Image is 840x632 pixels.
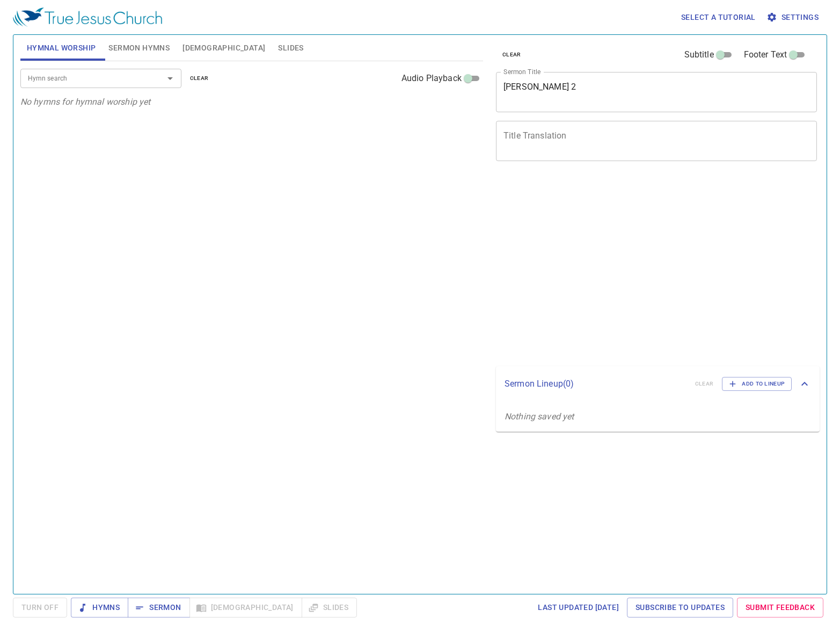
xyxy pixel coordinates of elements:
span: Sermon [136,601,181,614]
span: Select a tutorial [681,11,756,24]
span: Hymns [79,601,120,614]
span: clear [190,74,209,83]
textarea: [PERSON_NAME] 2 [503,82,809,102]
button: Add to Lineup [722,377,792,391]
i: No hymns for hymnal worship yet [20,97,151,107]
span: Settings [769,11,819,24]
span: [DEMOGRAPHIC_DATA] [182,41,265,55]
span: Subscribe to Updates [636,601,725,614]
a: Last updated [DATE] [534,598,623,618]
a: Subscribe to Updates [627,598,733,618]
button: Settings [764,8,823,27]
button: Select a tutorial [677,8,760,27]
span: Slides [278,41,303,55]
i: Nothing saved yet [505,411,574,422]
span: Hymnal Worship [27,41,96,55]
button: clear [496,48,528,61]
span: Submit Feedback [746,601,815,614]
span: Subtitle [684,48,714,61]
button: clear [184,72,215,85]
div: Sermon Lineup(0)clearAdd to Lineup [496,366,820,402]
iframe: from-child [492,172,754,362]
a: Submit Feedback [737,598,823,618]
img: True Jesus Church [13,8,162,27]
span: clear [502,50,521,60]
span: Last updated [DATE] [538,601,619,614]
button: Hymns [71,598,128,618]
span: Add to Lineup [729,379,785,389]
p: Sermon Lineup ( 0 ) [505,377,686,390]
span: Footer Text [744,48,787,61]
span: Sermon Hymns [108,41,170,55]
button: Open [163,71,178,86]
button: Sermon [128,598,189,618]
span: Audio Playback [401,72,462,85]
